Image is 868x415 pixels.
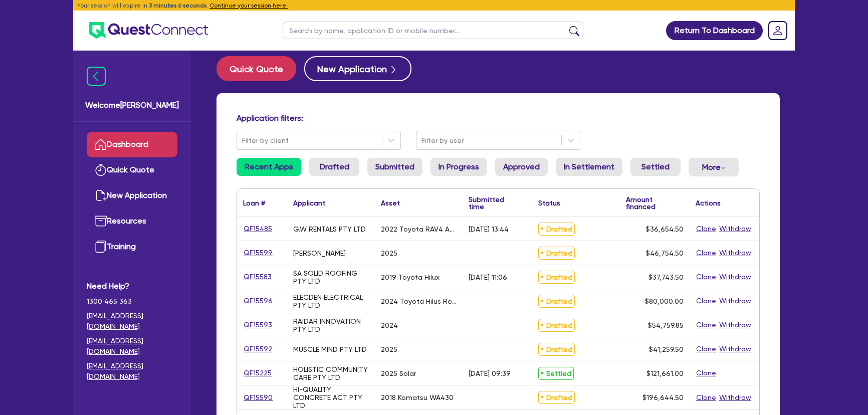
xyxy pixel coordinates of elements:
button: Clone [696,319,717,331]
img: quick-quote [95,164,107,176]
button: Clone [696,392,717,403]
button: Clone [696,271,717,283]
span: Drafted [538,391,575,404]
img: icon-menu-close [87,67,106,86]
span: Welcome [PERSON_NAME] [85,99,179,111]
a: Quick Quote [216,56,304,81]
div: MUSCLE MIND PTY LTD [293,345,367,353]
a: QF15592 [243,343,273,355]
button: Withdraw [719,295,752,307]
span: $37,743.50 [648,273,684,281]
a: QF15593 [243,319,273,331]
a: QF15583 [243,271,272,283]
div: 2025 [381,249,397,257]
span: Settled [538,367,574,380]
button: New Application [304,56,411,81]
div: HI-QUALITY CONCRETE ACT PTY LTD [293,385,369,409]
div: 2024 Toyota Hilus Rogue [381,297,457,305]
a: QF15596 [243,295,273,307]
div: Loan # [243,199,265,206]
span: 1300 465 363 [87,296,177,307]
button: Withdraw [719,392,752,403]
div: Applicant [293,199,325,206]
button: Quick Quote [216,56,296,81]
img: training [95,241,107,253]
a: Training [87,234,177,260]
button: Withdraw [719,223,752,235]
a: [EMAIL_ADDRESS][DOMAIN_NAME] [87,311,177,332]
button: Continue your session here. [209,1,288,10]
a: QF15599 [243,247,273,259]
a: Settled [630,158,681,176]
span: Drafted [538,223,575,236]
span: Drafted [538,343,575,356]
div: 2025 [381,345,397,353]
span: Drafted [538,247,575,260]
a: Resources [87,209,177,234]
h4: Application filters: [237,113,760,123]
input: Search by name, application ID or mobile number... [283,22,583,39]
span: Drafted [538,319,575,332]
span: $121,661.00 [646,369,684,377]
span: $80,000.00 [645,297,684,305]
div: [DATE] 09:39 [469,369,511,377]
a: In Progress [430,158,487,176]
button: Withdraw [719,319,752,331]
button: Clone [696,343,717,355]
div: Actions [696,199,721,206]
button: Clone [696,247,717,259]
span: Drafted [538,271,575,284]
span: Drafted [538,295,575,308]
div: [DATE] 13:44 [469,225,509,233]
a: Recent Apps [237,158,301,176]
span: $36,654.50 [646,225,684,233]
button: Clone [696,367,717,379]
span: 3 minutes 6 seconds [149,2,206,9]
span: $196,644.50 [642,393,684,401]
button: Withdraw [719,271,752,283]
div: 2018 Komatsu WA430 [381,393,454,401]
div: RAIDAR INNOVATION PTY LTD [293,317,369,333]
div: 2019 Toyota Hilux [381,273,440,281]
button: Clone [696,295,717,307]
div: SA SOLID ROOFING PTY LTD [293,269,369,285]
a: QF15485 [243,223,273,235]
div: HOLISTIC COMMUNITY CARE PTY LTD [293,365,369,381]
a: Dropdown toggle [765,18,791,44]
a: Submitted [367,158,422,176]
a: New Application [87,183,177,209]
div: Asset [381,199,400,206]
a: Quick Quote [87,157,177,183]
a: QF15225 [243,367,272,379]
div: 2024 [381,321,398,329]
span: $41,259.50 [649,345,684,353]
button: Withdraw [719,343,752,355]
a: [EMAIL_ADDRESS][DOMAIN_NAME] [87,336,177,357]
a: Drafted [309,158,359,176]
div: Amount financed [626,196,684,210]
button: Dropdown toggle [689,158,739,176]
div: 2022 Toyota RAV4 AXAH52R GX 2WD HYBRID WAGON [381,225,457,233]
div: Status [538,199,560,206]
a: QF15590 [243,392,273,403]
img: resources [95,215,107,227]
img: quest-connect-logo-blue [89,22,208,39]
div: 2025 Solar [381,369,416,377]
a: Approved [495,158,548,176]
div: Submitted time [469,196,517,210]
div: G.W RENTALS PTY LTD [293,225,366,233]
a: Dashboard [87,132,177,157]
a: Return To Dashboard [666,21,763,40]
span: $46,754.50 [646,249,684,257]
img: new-application [95,189,107,201]
span: Need Help? [87,280,177,292]
div: [DATE] 11:06 [469,273,507,281]
a: In Settlement [556,158,622,176]
button: Clone [696,223,717,235]
div: [PERSON_NAME] [293,249,346,257]
a: [EMAIL_ADDRESS][DOMAIN_NAME] [87,361,177,382]
div: ELECDEN ELECTRICAL PTY LTD [293,293,369,309]
button: Withdraw [719,247,752,259]
span: $54,759.85 [648,321,684,329]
